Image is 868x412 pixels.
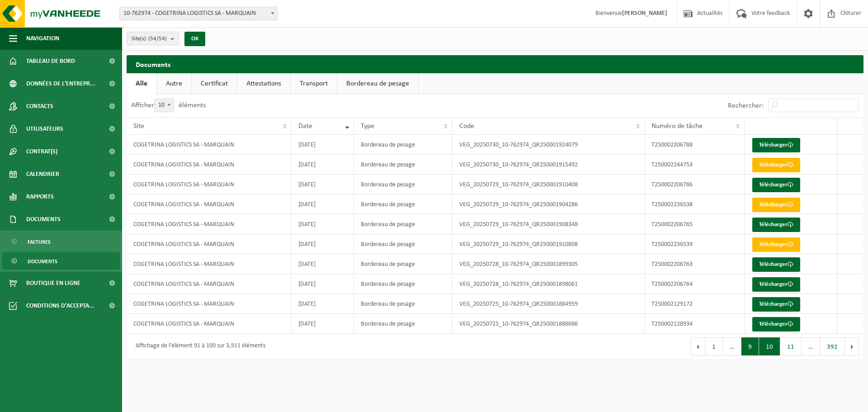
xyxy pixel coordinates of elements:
[645,234,745,254] td: T250002236539
[184,32,205,46] button: OK
[752,158,800,172] a: Télécharger
[292,314,354,334] td: [DATE]
[127,194,292,214] td: COGETRINA LOGISTICS SA - MARQUAIN
[354,135,453,155] td: Bordereau de pesage
[453,254,645,274] td: VEG_20250728_10-762974_QR250001899305
[127,314,292,334] td: COGETRINA LOGISTICS SA - MARQUAIN
[337,73,418,94] a: Bordereau de pesage
[292,175,354,194] td: [DATE]
[148,36,167,42] count: (54/54)
[26,294,94,317] span: Conditions d'accepta...
[237,73,290,94] a: Attestations
[26,163,59,185] span: Calendrier
[752,237,800,252] a: Télécharger
[354,294,453,314] td: Bordereau de pesage
[752,297,800,312] a: Télécharger
[645,254,745,274] td: T250002206763
[133,123,144,130] span: Site
[453,314,645,334] td: VEG_20250725_10-762974_QR250001886686
[127,32,179,45] button: Site(s)(54/54)
[157,73,191,94] a: Autre
[131,102,206,109] label: Afficher éléments
[645,155,745,175] td: T250002244753
[28,233,51,251] span: Factures
[752,198,800,212] a: Télécharger
[119,7,278,20] span: 10-762974 - COGETRINA LOGISTICS SA - MARQUAIN
[192,73,237,94] a: Certificat
[741,337,759,355] button: 9
[26,140,57,163] span: Contrat(s)
[651,123,703,130] span: Numéro de tâche
[820,337,845,355] button: 392
[28,253,57,270] span: Documents
[361,123,374,130] span: Type
[752,218,800,232] a: Télécharger
[26,72,95,95] span: Données de l'entrepr...
[131,338,265,355] div: Affichage de l'élément 91 à 100 sur 3,911 éléments
[155,99,174,112] span: 10
[127,135,292,155] td: COGETRINA LOGISTICS SA - MARQUAIN
[354,274,453,294] td: Bordereau de pesage
[127,214,292,234] td: COGETRINA LOGISTICS SA - MARQUAIN
[453,135,645,155] td: VEG_20250730_10-762974_QR250001924079
[127,294,292,314] td: COGETRINA LOGISTICS SA - MARQUAIN
[292,135,354,155] td: [DATE]
[752,178,800,192] a: Télécharger
[132,32,167,46] span: Site(s)
[26,27,59,50] span: Navigation
[354,155,453,175] td: Bordereau de pesage
[705,337,723,355] button: 1
[645,194,745,214] td: T250002236538
[728,102,764,109] label: Rechercher:
[2,233,120,250] a: Factures
[292,194,354,214] td: [DATE]
[645,314,745,334] td: T250002128934
[645,214,745,234] td: T250002206765
[453,194,645,214] td: VEG_20250729_10-762974_QR250001904286
[802,337,820,355] span: …
[354,194,453,214] td: Bordereau de pesage
[298,123,312,130] span: Date
[780,337,802,355] button: 11
[354,314,453,334] td: Bordereau de pesage
[292,214,354,234] td: [DATE]
[622,10,667,17] strong: [PERSON_NAME]
[752,317,800,331] a: Télécharger
[759,337,780,355] button: 10
[127,73,156,94] a: Alle
[291,73,337,94] a: Transport
[26,95,53,118] span: Contacts
[292,234,354,254] td: [DATE]
[127,175,292,194] td: COGETRINA LOGISTICS SA - MARQUAIN
[354,214,453,234] td: Bordereau de pesage
[723,337,741,355] span: …
[845,337,859,355] button: Next
[645,175,745,194] td: T250002206786
[752,277,800,292] a: Télécharger
[26,272,80,294] span: Boutique en ligne
[453,155,645,175] td: VEG_20250730_10-762974_QR250001915492
[127,254,292,274] td: COGETRINA LOGISTICS SA - MARQUAIN
[292,155,354,175] td: [DATE]
[645,294,745,314] td: T250002129172
[459,123,474,130] span: Code
[453,274,645,294] td: VEG_20250728_10-762974_QR250001898061
[691,337,705,355] button: Previous
[645,135,745,155] td: T250002206788
[154,99,174,112] span: 10
[127,234,292,254] td: COGETRINA LOGISTICS SA - MARQUAIN
[354,254,453,274] td: Bordereau de pesage
[120,7,277,20] span: 10-762974 - COGETRINA LOGISTICS SA - MARQUAIN
[26,208,61,231] span: Documents
[292,254,354,274] td: [DATE]
[453,214,645,234] td: VEG_20250729_10-762974_QR250001908348
[752,138,800,152] a: Télécharger
[453,175,645,194] td: VEG_20250729_10-762974_QR250001910408
[354,234,453,254] td: Bordereau de pesage
[26,50,75,72] span: Tableau de bord
[292,274,354,294] td: [DATE]
[354,175,453,194] td: Bordereau de pesage
[26,118,63,140] span: Utilisateurs
[645,274,745,294] td: T250002206764
[127,274,292,294] td: COGETRINA LOGISTICS SA - MARQUAIN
